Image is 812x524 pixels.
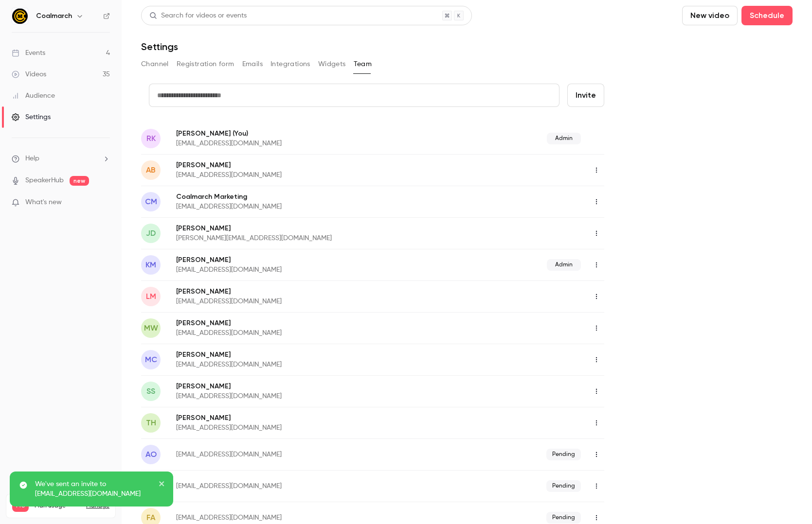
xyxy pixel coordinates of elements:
p: [EMAIL_ADDRESS][DOMAIN_NAME] [176,202,435,211]
span: (You) [231,128,248,139]
span: RK [146,133,156,144]
span: MW [144,322,158,334]
button: close [159,479,165,491]
button: Schedule [741,6,793,25]
span: Pending [546,480,581,492]
iframe: Noticeable Trigger [98,198,110,207]
p: [EMAIL_ADDRESS][DOMAIN_NAME] [176,450,414,459]
p: [EMAIL_ADDRESS][DOMAIN_NAME] [176,139,415,148]
span: AB [146,164,156,176]
p: [EMAIL_ADDRESS][DOMAIN_NAME] [176,170,435,180]
span: What's new [25,197,62,208]
p: [EMAIL_ADDRESS][DOMAIN_NAME] [176,481,414,491]
p: [EMAIL_ADDRESS][DOMAIN_NAME] [176,360,435,369]
h6: Coalmarch [36,11,72,21]
span: ao [145,449,157,460]
span: SS [146,385,155,397]
button: Registration form [177,56,235,72]
button: Channel [141,56,169,72]
li: help-dropdown-opener [12,154,110,164]
p: [PERSON_NAME] [176,287,435,297]
button: Integrations [271,56,310,72]
p: [PERSON_NAME][EMAIL_ADDRESS][DOMAIN_NAME] [176,233,460,243]
p: [EMAIL_ADDRESS][DOMAIN_NAME] [176,423,435,433]
p: [EMAIL_ADDRESS][DOMAIN_NAME] [176,297,435,306]
img: Coalmarch [12,8,28,24]
button: Emails [242,56,263,72]
p: [PERSON_NAME] [176,160,435,170]
p: We've sent an invite to [EMAIL_ADDRESS][DOMAIN_NAME] [35,479,152,499]
div: Events [12,48,45,58]
span: Admin [547,133,581,144]
span: Pending [546,512,581,524]
span: Pending [546,449,581,460]
a: SpeakerHub [25,175,64,186]
button: Team [354,56,372,72]
p: [PERSON_NAME] [176,318,435,328]
p: [EMAIL_ADDRESS][DOMAIN_NAME] [176,265,415,275]
button: New video [682,6,738,25]
button: Widgets [318,56,346,72]
span: Help [25,154,39,164]
span: TH [146,417,156,429]
span: Admin [547,259,581,271]
p: [PERSON_NAME] [176,224,460,233]
p: Coalmarch Marketing [176,192,435,202]
p: [EMAIL_ADDRESS][DOMAIN_NAME] [176,391,435,401]
button: Invite [567,84,604,107]
p: [PERSON_NAME] [176,350,435,360]
span: JD [146,227,156,239]
p: [PERSON_NAME] [176,413,435,423]
div: Audience [12,91,55,101]
p: [PERSON_NAME] [176,382,435,391]
h1: Settings [141,41,178,52]
p: [EMAIL_ADDRESS][DOMAIN_NAME] [176,513,414,523]
p: [PERSON_NAME] [176,255,415,265]
div: Videos [12,70,46,79]
span: fa [146,512,155,524]
span: new [70,176,89,186]
p: [EMAIL_ADDRESS][DOMAIN_NAME] [176,328,435,338]
span: CM [145,196,157,208]
span: MC [145,354,157,366]
span: LM [146,291,156,302]
p: [PERSON_NAME] [176,128,415,139]
div: Settings [12,112,51,122]
div: Search for videos or events [149,11,247,21]
span: KM [145,259,156,271]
